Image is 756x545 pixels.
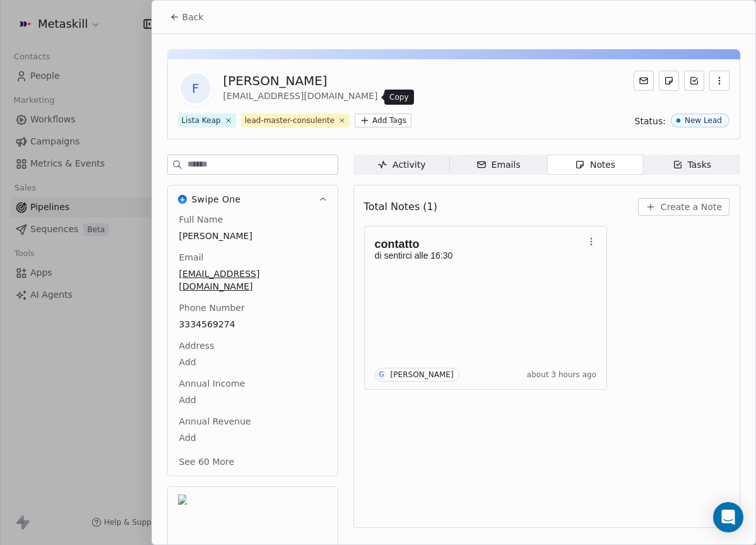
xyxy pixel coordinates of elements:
div: [PERSON_NAME] [391,370,454,379]
span: Address [177,339,217,352]
span: Back [182,11,204,23]
span: Add [179,394,326,406]
button: See 60 More [172,450,242,473]
span: 3334569274 [179,318,326,331]
div: Lista Keap [182,115,221,126]
div: G [379,370,384,380]
div: [PERSON_NAME] [223,72,396,90]
span: F [180,73,211,103]
span: Annual Revenue [177,415,254,428]
span: Full Name [177,213,226,226]
span: Phone Number [177,302,247,314]
div: Swipe OneSwipe One [168,213,338,476]
span: Add [179,356,326,368]
div: Open Intercom Messenger [713,502,743,532]
div: Activity [377,158,425,172]
span: Annual Income [177,377,248,390]
span: Total Notes (1) [364,199,437,214]
button: Swipe OneSwipe One [168,185,338,213]
button: Create a Note [638,198,729,216]
p: Copy [389,92,409,102]
div: New Lead [685,116,722,125]
button: Add Tags [355,114,411,127]
div: Tasks [673,158,712,172]
p: di sentirci alle 16:30 [375,250,584,261]
span: Create a Note [661,201,722,213]
span: Add [179,431,326,444]
span: [PERSON_NAME] [179,230,326,242]
div: Emails [476,158,521,172]
button: Back [162,6,211,28]
div: lead-master-consulente [245,115,334,126]
img: Swipe One [178,195,187,204]
span: about 3 hours ago [527,370,596,380]
span: [EMAIL_ADDRESS][DOMAIN_NAME] [179,267,326,293]
span: Email [177,251,206,264]
h1: contatto [375,238,584,250]
div: [EMAIL_ADDRESS][DOMAIN_NAME] [223,90,396,105]
span: Status: [635,115,666,127]
span: Swipe One [192,193,241,206]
